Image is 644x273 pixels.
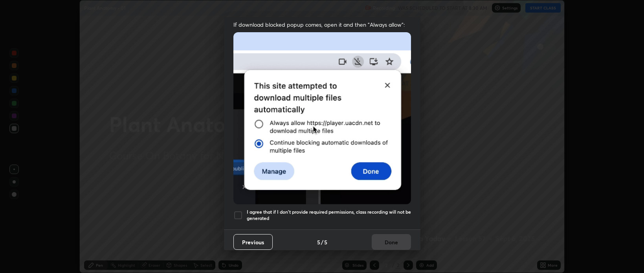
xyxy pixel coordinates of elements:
[324,238,327,246] h4: 5
[321,238,323,246] h4: /
[233,21,411,28] span: If download blocked popup comes, open it and then "Always allow":
[233,234,273,250] button: Previous
[247,209,411,221] h5: I agree that if I don't provide required permissions, class recording will not be generated
[317,238,320,246] h4: 5
[233,32,411,204] img: downloads-permission-blocked.gif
